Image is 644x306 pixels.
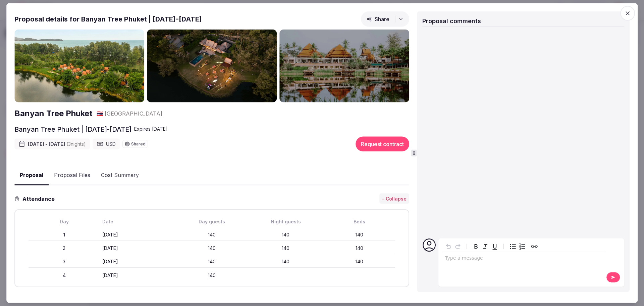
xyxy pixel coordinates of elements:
h3: Attendance [20,194,60,203]
button: Italic [481,242,490,251]
h2: Proposal details for Banyan Tree Phuket | [DATE]-[DATE] [14,14,202,24]
div: 3 [29,258,100,265]
div: 1 [29,231,100,238]
h2: Banyan Tree Phuket | [DATE]-[DATE] [14,124,131,134]
span: Proposal comments [422,17,481,24]
div: 140 [250,245,321,252]
a: Banyan Tree Phuket [14,108,93,119]
div: 4 [29,272,100,278]
span: ( 3 night s ) [66,141,86,147]
div: [DATE] [102,231,173,238]
div: editable markdown [442,252,606,266]
div: [DATE] [102,258,173,265]
button: Proposal Files [49,166,96,185]
div: 140 [324,231,395,238]
button: Proposal [14,165,49,185]
button: Cost Summary [96,166,144,185]
button: Create link [530,242,539,251]
button: Share [361,11,409,27]
div: 140 [324,258,395,265]
div: 140 [324,245,395,252]
button: - Collapse [379,193,409,204]
div: USD [93,138,120,149]
span: 🇹🇭 [97,110,103,117]
div: 140 [176,272,248,278]
div: [DATE] [102,245,173,252]
button: 🇹🇭 [97,110,103,117]
span: [GEOGRAPHIC_DATA] [105,110,162,117]
img: Gallery photo 3 [279,29,409,102]
button: Underline [490,242,499,251]
div: Day [29,218,100,225]
img: Gallery photo 1 [14,29,144,102]
div: [DATE] [102,272,173,278]
div: toggle group [508,242,527,251]
button: Bold [471,242,481,251]
div: 140 [176,231,248,238]
div: Date [102,218,173,225]
span: Shared [131,142,146,146]
div: Day guests [176,218,248,225]
span: [DATE] - [DATE] [28,141,86,147]
div: 140 [250,258,321,265]
div: 140 [250,231,321,238]
div: Night guests [250,218,321,225]
span: Share [367,15,389,22]
button: Request contract [356,136,409,151]
button: Numbered list [518,242,527,251]
div: Expire s [DATE] [134,126,168,132]
div: 140 [176,258,248,265]
div: 2 [29,245,100,252]
button: Bulleted list [508,242,518,251]
div: Beds [324,218,395,225]
img: Gallery photo 2 [147,29,277,102]
div: 140 [176,245,248,252]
